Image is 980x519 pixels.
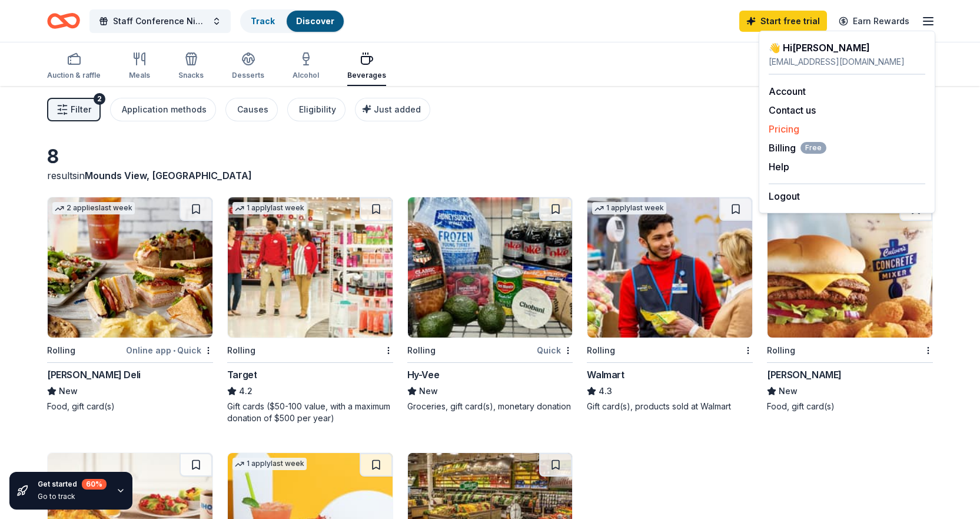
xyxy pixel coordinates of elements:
[407,343,436,358] div: Rolling
[739,11,827,32] a: Start free trial
[77,170,252,181] span: in
[779,384,798,398] span: New
[47,197,213,412] a: Image for McAlister's Deli2 applieslast weekRollingOnline app•Quick[PERSON_NAME] DeliNewFood, gif...
[47,401,213,412] div: Food, gift card(s)
[85,170,252,181] span: Mounds View, [GEOGRAPHIC_DATA]
[47,7,80,35] a: Home
[227,343,255,358] div: Rolling
[287,98,346,121] button: Eligibility
[47,343,75,358] div: Rolling
[407,197,573,412] a: Image for Hy-VeeRollingQuickHy-VeeNewGroceries, gift card(s), monetary donation
[587,368,624,382] div: Walmart
[769,189,800,203] button: Logout
[240,9,345,33] button: TrackDiscover
[769,141,826,155] span: Billing
[227,197,393,424] a: Image for Target1 applylast weekRollingTarget4.2Gift cards ($50-100 value, with a maximum donatio...
[407,401,573,412] div: Groceries, gift card(s), monetary donation
[768,197,932,338] img: Image for Culver's
[347,71,386,80] div: Beverages
[769,141,826,155] button: BillingFree
[296,16,334,26] a: Discover
[251,16,275,26] a: Track
[355,98,430,121] button: Just added
[232,458,307,470] div: 1 apply last week
[419,384,438,398] span: New
[227,368,257,382] div: Target
[769,55,925,69] div: [EMAIL_ADDRESS][DOMAIN_NAME]
[769,160,789,174] button: Help
[47,98,101,121] button: Filter2
[592,202,666,214] div: 1 apply last week
[769,41,925,55] div: 👋 Hi [PERSON_NAME]
[129,71,150,80] div: Meals
[239,384,253,398] span: 4.2
[47,47,101,86] button: Auction & raffle
[178,71,204,80] div: Snacks
[110,98,216,121] button: Application methods
[407,368,440,382] div: Hy-Vee
[767,401,933,412] div: Food, gift card(s)
[113,14,207,28] span: Staff Conference Night Meal
[537,343,573,358] div: Quick
[347,47,386,86] button: Beverages
[769,123,799,135] a: Pricing
[89,9,231,33] button: Staff Conference Night Meal
[47,145,393,168] div: 8
[769,103,816,117] button: Contact us
[122,103,207,117] div: Application methods
[126,343,213,358] div: Online app Quick
[94,93,105,105] div: 2
[299,103,336,117] div: Eligibility
[767,368,842,382] div: [PERSON_NAME]
[769,85,806,97] a: Account
[82,479,107,490] div: 60 %
[293,71,319,80] div: Alcohol
[47,168,393,183] div: results
[227,401,393,424] div: Gift cards ($50-100 value, with a maximum donation of $500 per year)
[232,202,307,214] div: 1 apply last week
[71,103,91,117] span: Filter
[38,479,107,490] div: Get started
[129,47,150,86] button: Meals
[237,103,268,117] div: Causes
[293,47,319,86] button: Alcohol
[587,197,752,338] img: Image for Walmart
[38,492,107,501] div: Go to track
[232,71,264,80] div: Desserts
[587,401,753,412] div: Gift card(s), products sold at Walmart
[48,197,212,338] img: Image for McAlister's Deli
[47,71,101,80] div: Auction & raffle
[767,197,933,412] a: Image for Culver's Rolling[PERSON_NAME]NewFood, gift card(s)
[832,11,916,32] a: Earn Rewards
[587,343,615,358] div: Rolling
[767,343,795,358] div: Rolling
[228,197,393,338] img: Image for Target
[225,98,278,121] button: Causes
[374,104,421,114] span: Just added
[800,142,826,154] span: Free
[47,368,141,382] div: [PERSON_NAME] Deli
[178,47,204,86] button: Snacks
[599,384,612,398] span: 4.3
[52,202,135,214] div: 2 applies last week
[59,384,78,398] span: New
[232,47,264,86] button: Desserts
[173,346,175,355] span: •
[408,197,573,338] img: Image for Hy-Vee
[587,197,753,412] a: Image for Walmart1 applylast weekRollingWalmart4.3Gift card(s), products sold at Walmart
